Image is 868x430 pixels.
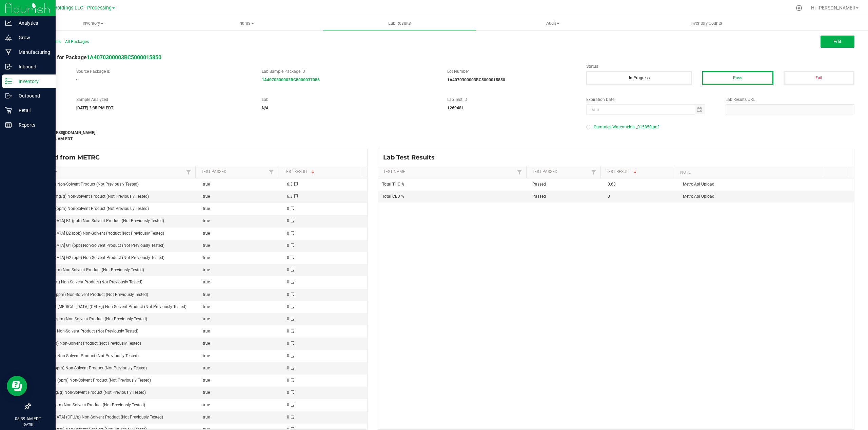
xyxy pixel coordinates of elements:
strong: [EMAIL_ADDRESS][DOMAIN_NAME] [30,130,95,135]
inline-svg: Manufacturing [5,49,12,56]
span: true [203,415,210,420]
span: 0 [287,317,289,321]
span: true [203,378,210,383]
span: 0 [287,366,289,370]
span: Hi, [PERSON_NAME]! [811,5,855,10]
span: Plants [170,20,322,26]
span: Daminozide (ppm) Non-Solvent Product (Not Previously Tested) [34,378,151,383]
a: Lab Results [323,16,476,30]
label: Lab Test ID [447,96,576,103]
span: Bile-Tolerant [MEDICAL_DATA] (CFU/g) Non-Solvent Product (Not Previously Tested) [34,304,186,309]
p: Inbound [12,63,53,71]
span: 0 [287,415,289,420]
label: Lab Results URL [726,96,854,103]
span: Sortable [310,169,316,175]
span: Abamectin (ppm) Non-Solvent Product (Not Previously Tested) [34,206,149,211]
a: 1A4070300003BC5000015850 [87,54,161,61]
span: 0 [287,329,289,334]
span: Δ-8 THC (mg/g) Non-Solvent Product (Not Previously Tested) [34,390,146,395]
span: 0 [287,390,289,395]
span: Inventory Counts [681,20,731,26]
span: Bifenazate (ppm) Non-Solvent Product (Not Previously Tested) [34,292,148,297]
p: Manufacturing [12,48,53,56]
span: Diazinon (ppm) Non-Solvent Product (Not Previously Tested) [34,403,145,407]
a: Inventory [16,16,170,30]
span: 6.3 [287,182,293,187]
label: Last Modified [30,122,576,128]
span: 6.3 [287,194,293,199]
span: Lab Results [379,20,420,26]
a: Filter [267,168,275,176]
span: true [203,329,210,334]
span: true [203,218,210,223]
span: Cadmium (ppm) Non-Solvent Product (Not Previously Tested) [34,317,147,321]
label: Lot Number [447,68,576,74]
span: Gummies-Watermelon _015850.pdf [594,122,659,132]
strong: 1A4070300003BC5000015850 [447,78,505,82]
label: Source Package ID [76,68,252,74]
span: true [203,292,210,297]
p: Inventory [12,77,53,85]
a: Test NameSortable [35,169,184,175]
button: In Progress [586,71,692,85]
inline-svg: Grow [5,34,12,41]
button: Pass [702,71,773,85]
a: 1A4070300003BC5000037056 [262,78,320,82]
span: Total THC % [382,182,405,187]
strong: [DATE] 3:35 PM EDT [76,106,113,110]
p: Retail [12,106,53,114]
span: true [203,194,210,199]
span: Arsenic (ppm) Non-Solvent Product (Not Previously Tested) [34,280,142,284]
span: Riviera Creek Holdings LLC - Processing [23,5,112,11]
p: 08:39 AM EDT [3,416,53,422]
span: [MEDICAL_DATA] B1 (ppb) Non-Solvent Product (Not Previously Tested) [34,218,164,223]
span: Metrc Api Upload [683,182,714,187]
span: Lab Result for Package [30,54,161,61]
label: Lab Sample Package ID [262,68,437,74]
span: CBD (mg/g) Non-Solvent Product (Not Previously Tested) [34,329,138,334]
a: Plants [170,16,323,30]
span: true [203,231,210,236]
iframe: Resource center [7,376,27,396]
span: true [203,267,210,272]
span: 0 [287,231,289,236]
inline-svg: Analytics [5,20,12,26]
span: [MEDICAL_DATA] B2 (ppb) Non-Solvent Product (Not Previously Tested) [34,231,164,236]
span: Passed [532,194,546,199]
label: Sample Analyzed [76,96,252,103]
a: Filter [515,168,524,176]
span: true [203,243,210,248]
span: 0 [608,194,610,199]
inline-svg: Outbound [5,92,12,99]
a: Test NameSortable [383,169,515,175]
span: THC (mg/g) Non-Solvent Product (Not Previously Tested) [34,182,139,187]
a: Test PassedSortable [201,169,267,175]
span: 0 [287,267,289,272]
span: Metrc Api Upload [683,194,714,199]
span: [MEDICAL_DATA] (CFU/g) Non-Solvent Product (Not Previously Tested) [34,415,163,420]
p: [DATE] [3,422,53,427]
span: 0 [287,255,289,260]
span: true [203,353,210,358]
span: true [203,341,210,346]
inline-svg: Inbound [5,63,12,70]
span: 0 [287,206,289,211]
span: [MEDICAL_DATA] G2 (ppb) Non-Solvent Product (Not Previously Tested) [34,255,164,260]
a: Test ResultSortable [606,169,672,175]
span: true [203,206,210,211]
button: Edit [821,36,854,48]
span: All Packages [65,39,89,44]
span: CBN (mg/g) Non-Solvent Product (Not Previously Tested) [34,353,139,358]
span: - [76,77,77,82]
div: Manage settings [795,5,803,11]
strong: N/A [262,106,269,110]
a: Audit [476,16,629,30]
span: Total CBD % [382,194,404,199]
strong: 1269481 [447,106,464,110]
span: Lab Test Results [383,154,440,161]
button: Fail [784,71,854,85]
p: Outbound [12,92,53,100]
span: 0 [287,403,289,407]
